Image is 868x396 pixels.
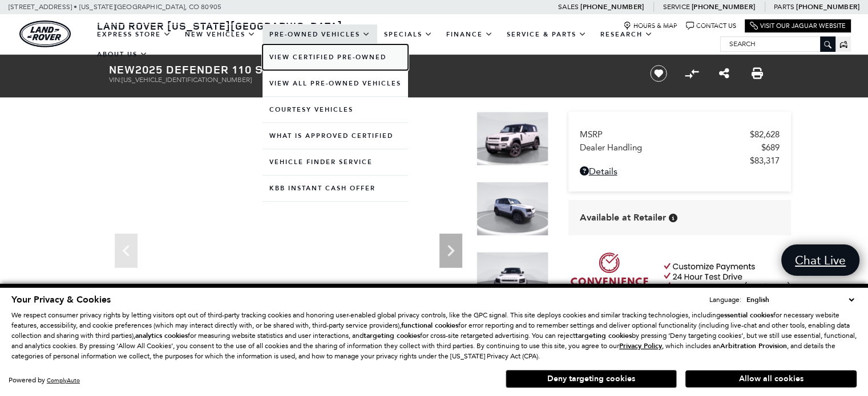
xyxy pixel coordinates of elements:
[122,76,252,84] span: [US_VEHICLE_IDENTIFICATION_NUMBER]
[439,25,500,44] a: Finance
[580,129,780,140] a: MSRP $82,628
[90,44,155,64] a: About Us
[90,19,349,32] a: Land Rover [US_STATE][GEOGRAPHIC_DATA]
[9,377,80,384] div: Powered by
[683,65,700,82] button: Compare Vehicle
[623,22,677,30] a: Hours & Map
[109,62,135,77] strong: New
[575,331,632,340] strong: targeting cookies
[263,123,408,149] a: What Is Approved Certified
[685,370,857,387] button: Allow all cookies
[752,67,763,80] a: Print this New 2025 Defender 110 S AWD 4 Door SUV
[506,370,677,388] button: Deny targeting cookies
[594,25,660,44] a: Research
[580,142,780,153] a: Dealer Handling $689
[263,44,408,70] a: View Certified Pre-Owned
[47,377,80,384] a: ComplyAuto
[789,252,851,268] span: Chat Live
[263,149,408,175] a: Vehicle Finder Service
[580,166,780,177] a: Details
[263,25,377,44] a: Pre-Owned Vehicles
[263,71,408,96] a: View All Pre-Owned Vehicles
[477,182,548,236] img: New 2025 Fuji White Land Rover S image 2
[580,211,666,224] span: Available at Retailer
[9,3,221,11] a: [STREET_ADDRESS] • [US_STATE][GEOGRAPHIC_DATA], CO 80905
[477,252,548,306] img: New 2025 Fuji White Land Rover S image 3
[377,25,439,44] a: Specials
[720,311,773,320] strong: essential cookies
[109,112,468,381] iframe: Interactive Walkaround/Photo gallery of the vehicle/product
[719,67,729,80] a: Share this New 2025 Defender 110 S AWD 4 Door SUV
[580,142,761,153] span: Dealer Handling
[135,331,188,340] strong: analytics cookies
[401,321,458,330] strong: functional cookies
[90,25,178,44] a: EXPRESS STORE
[781,244,859,276] a: Chat Live
[750,22,846,30] a: Visit Our Jaguar Website
[619,341,662,350] u: Privacy Policy
[19,21,71,47] img: Land Rover
[750,129,780,140] span: $82,628
[692,2,755,11] a: [PHONE_NUMBER]
[663,3,689,11] span: Service
[109,63,631,76] h1: 2025 Defender 110 S AWD 4 Door SUV
[774,3,794,11] span: Parts
[744,294,857,305] select: Language Select
[477,112,548,166] img: New 2025 Fuji White Land Rover S image 1
[750,156,780,166] span: $83,317
[558,3,579,11] span: Sales
[263,97,408,123] a: Courtesy Vehicles
[19,21,71,47] a: land-rover
[580,2,644,11] a: [PHONE_NUMBER]
[364,331,420,340] strong: targeting cookies
[178,25,263,44] a: New Vehicles
[646,64,671,83] button: Save vehicle
[11,293,111,306] span: Your Privacy & Cookies
[720,341,787,350] strong: Arbitration Provision
[439,234,462,268] div: Next
[709,296,741,303] div: Language:
[669,214,677,222] div: Vehicle is in stock and ready for immediate delivery. Due to demand, availability is subject to c...
[580,129,750,140] span: MSRP
[721,37,835,51] input: Search
[109,76,122,84] span: VIN:
[761,142,780,153] span: $689
[90,25,720,64] nav: Main Navigation
[263,175,408,201] a: KBB Instant Cash Offer
[11,310,857,361] p: We respect consumer privacy rights by letting visitors opt out of third-party tracking cookies an...
[796,2,859,11] a: [PHONE_NUMBER]
[500,25,594,44] a: Service & Parts
[619,342,662,350] a: Privacy Policy
[580,156,780,166] a: $83,317
[97,19,342,32] span: Land Rover [US_STATE][GEOGRAPHIC_DATA]
[686,22,736,30] a: Contact Us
